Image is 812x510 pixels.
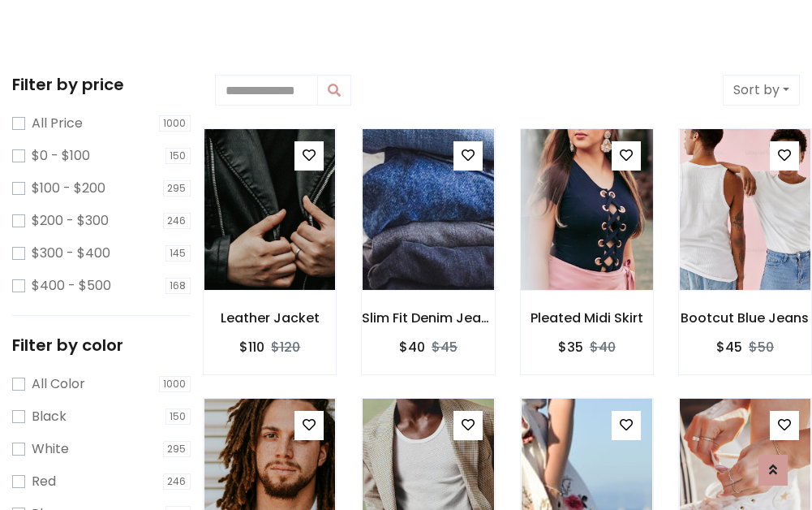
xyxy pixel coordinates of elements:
span: 295 [163,441,191,457]
h6: Leather Jacket [204,310,336,326]
del: $120 [271,338,300,357]
label: $400 - $500 [32,276,111,296]
label: Black [32,407,67,426]
del: $40 [590,338,616,357]
h6: Slim Fit Denim Jeans [362,310,494,326]
h6: $40 [399,339,425,355]
label: $200 - $300 [32,211,109,231]
span: 145 [165,245,191,261]
h6: $35 [558,339,583,355]
h6: Bootcut Blue Jeans [679,310,811,326]
label: All Color [32,374,85,394]
span: 295 [163,180,191,197]
label: $100 - $200 [32,179,105,198]
span: 150 [165,148,191,164]
h6: $45 [716,339,742,355]
h5: Filter by price [12,75,191,94]
del: $50 [749,338,774,357]
label: $300 - $400 [32,244,110,263]
label: All Price [32,114,83,133]
label: White [32,439,69,459]
del: $45 [432,338,458,357]
label: Red [32,472,56,491]
button: Sort by [723,75,800,106]
span: 168 [165,278,191,294]
span: 1000 [159,115,191,132]
span: 246 [163,213,191,229]
label: $0 - $100 [32,146,90,166]
span: 1000 [159,376,191,392]
span: 150 [165,408,191,425]
h5: Filter by color [12,335,191,355]
h6: $110 [239,339,264,355]
span: 246 [163,473,191,490]
h6: Pleated Midi Skirt [521,310,653,326]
